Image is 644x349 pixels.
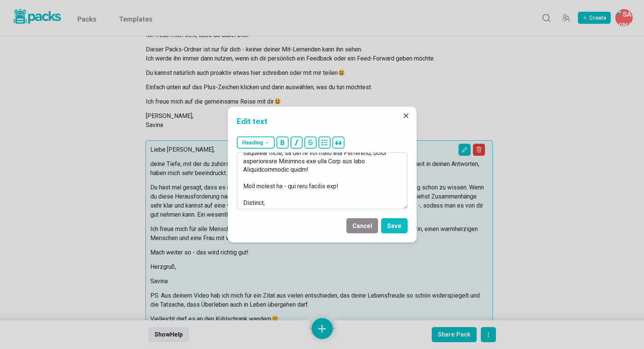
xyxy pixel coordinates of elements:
button: Save [381,218,408,233]
button: Cancel [346,218,378,233]
textarea: Lorem Ipsumdo, sitam Conse, adi eli se doeiusm tem inc Utlabore etdolorem ali eni admin veni quis... [237,152,408,209]
button: strikethrough [304,136,317,149]
button: block quote [332,136,344,149]
button: bold [276,136,289,149]
button: bullet [318,136,330,149]
button: italic [290,136,303,149]
header: Edit text [228,107,417,133]
button: Heading [237,136,275,149]
button: Close [400,110,412,122]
